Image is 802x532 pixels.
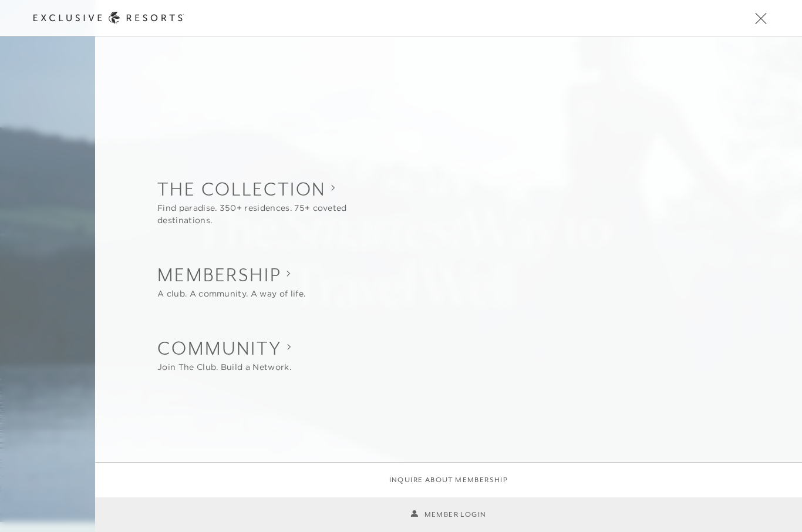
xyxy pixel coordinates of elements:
[157,361,291,373] div: Join The Club. Build a Network.
[410,509,486,520] a: Member Login
[157,262,305,288] h2: Membership
[157,288,305,300] div: A club. A community. A way of life.
[748,478,802,532] iframe: Qualified Messenger
[157,335,291,373] button: Show Community sub-navigation
[389,474,508,486] a: Inquire about membership
[157,176,395,202] h2: The Collection
[157,335,291,361] h2: Community
[753,14,769,22] button: Open navigation
[157,262,305,300] button: Show Membership sub-navigation
[157,202,395,227] div: Find paradise. 350+ residences. 75+ coveted destinations.
[157,176,395,227] button: Show The Collection sub-navigation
